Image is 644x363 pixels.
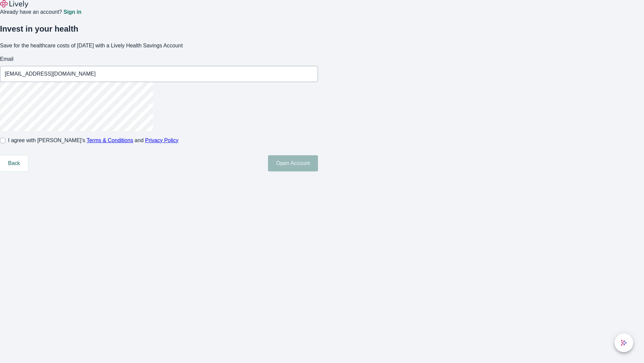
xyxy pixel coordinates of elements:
[145,137,179,143] a: Privacy Policy
[614,333,633,352] button: chat
[8,136,178,145] span: I agree with [PERSON_NAME]’s and
[87,137,133,143] a: Terms & Conditions
[621,339,627,346] svg: Lively AI Assistant
[63,9,81,15] a: Sign in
